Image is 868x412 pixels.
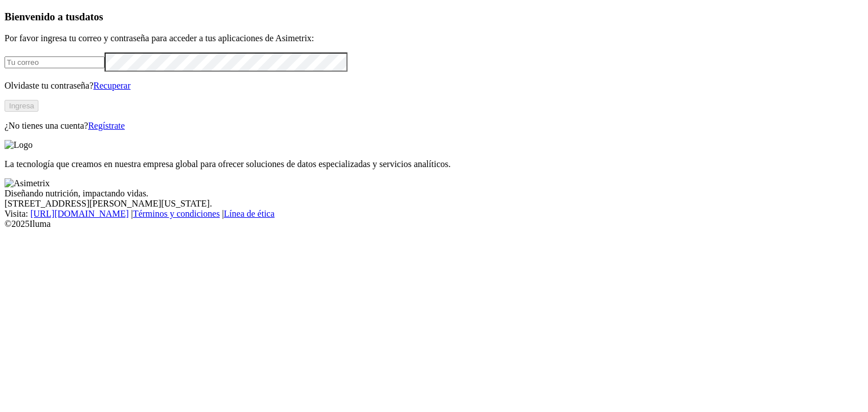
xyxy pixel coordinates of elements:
[5,219,863,229] div: © 2025 Iluma
[133,209,220,218] a: Términos y condiciones
[5,209,863,219] div: Visita : | |
[224,209,275,218] a: Línea de ética
[93,81,131,90] a: Recuperar
[5,100,38,112] button: Ingresa
[31,209,129,218] a: [URL][DOMAIN_NAME]
[5,56,105,68] input: Tu correo
[5,199,863,209] div: [STREET_ADDRESS][PERSON_NAME][US_STATE].
[5,140,33,150] img: Logo
[5,33,863,43] p: Por favor ingresa tu correo y contraseña para acceder a tus aplicaciones de Asimetrix:
[5,121,863,131] p: ¿No tienes una cuenta?
[5,81,863,91] p: Olvidaste tu contraseña?
[5,178,50,189] img: Asimetrix
[5,189,863,199] div: Diseñando nutrición, impactando vidas.
[88,121,125,130] a: Regístrate
[5,11,863,23] h3: Bienvenido a tus
[5,159,863,169] p: La tecnología que creamos en nuestra empresa global para ofrecer soluciones de datos especializad...
[79,11,103,23] span: datos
